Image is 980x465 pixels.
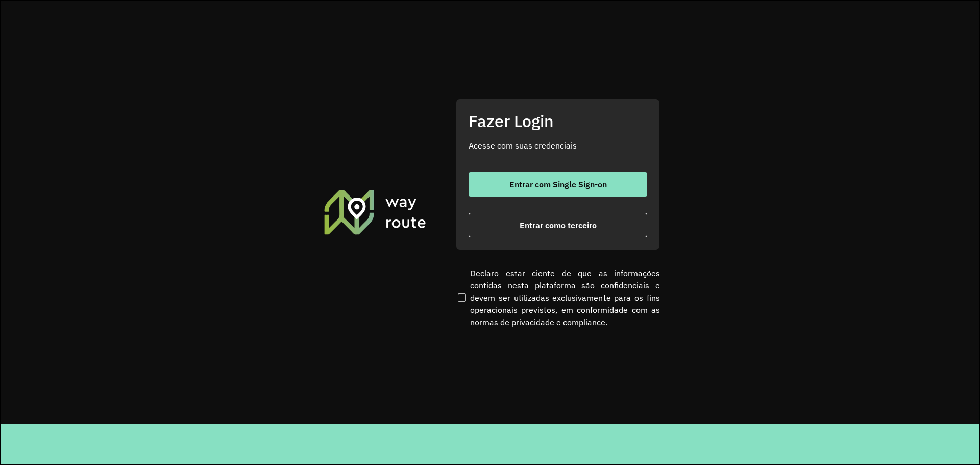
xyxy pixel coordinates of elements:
span: Entrar com Single Sign-on [509,180,607,188]
button: button [469,172,647,197]
h2: Fazer Login [469,111,647,131]
p: Acesse com suas credenciais [469,139,647,152]
img: Roteirizador AmbevTech [323,188,428,235]
label: Declaro estar ciente de que as informações contidas nesta plataforma são confidenciais e devem se... [456,267,660,328]
button: button [469,213,647,237]
span: Entrar como terceiro [520,221,597,229]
